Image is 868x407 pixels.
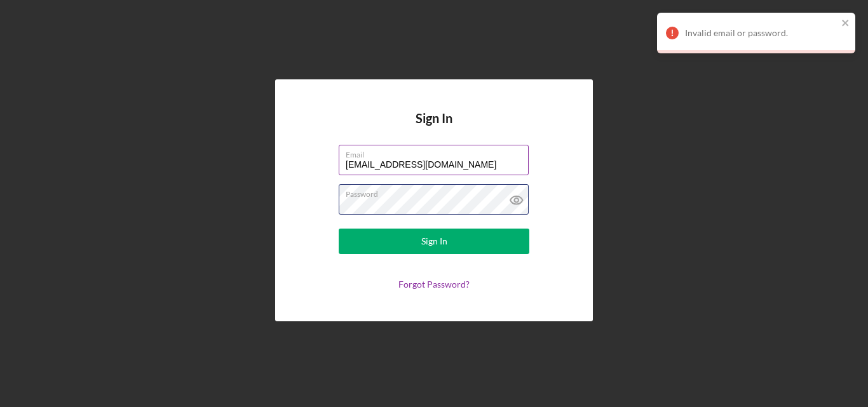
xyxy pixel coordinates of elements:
[346,185,529,199] label: Password
[841,18,850,30] button: close
[685,28,837,38] div: Invalid email or password.
[398,279,470,290] a: Forgot Password?
[339,229,529,254] button: Sign In
[421,229,447,254] div: Sign In
[416,111,452,145] h4: Sign In
[346,145,529,159] label: Email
